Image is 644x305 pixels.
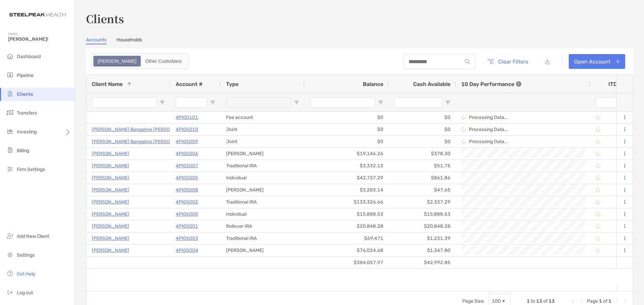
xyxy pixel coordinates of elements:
div: $1,347.80 [389,245,456,256]
a: 4PI05000 [176,210,198,218]
p: [PERSON_NAME] [92,222,129,230]
img: dashboard icon [6,52,14,60]
button: Open Filter Menu [294,100,299,105]
div: [PERSON_NAME] [221,184,305,196]
img: Zoe Logo [8,3,67,27]
a: [PERSON_NAME] [92,234,129,243]
div: $76,024.68 [305,245,389,256]
a: [PERSON_NAME] Bangalore [PERSON_NAME] [92,125,191,134]
img: get-help icon [6,269,14,277]
img: investing icon [6,127,14,135]
a: 4PI05008 [176,186,198,194]
p: 4PI05004 [176,246,198,255]
div: $42,992.85 [389,257,456,268]
img: Processing Data icon [596,200,600,205]
button: Open Filter Menu [445,100,450,105]
span: 1 [608,298,611,304]
button: Open Filter Menu [160,100,165,105]
img: input icon [465,59,470,64]
img: Processing Data icon [596,151,600,156]
div: $384,057.97 [305,257,389,268]
a: [PERSON_NAME] [92,210,129,218]
span: Investing [17,129,37,135]
div: Zoe [94,56,140,66]
div: $861.86 [389,172,456,184]
div: Individual [221,208,305,220]
a: [PERSON_NAME] [92,149,129,158]
div: Joint [221,136,305,147]
a: [PERSON_NAME] [92,174,129,182]
img: pipeline icon [6,71,14,79]
img: Processing Data icon [461,139,466,144]
span: Type [226,81,239,87]
div: $69,471 [305,232,389,244]
a: 4PI05010 [176,125,198,134]
div: $15,888.53 [305,208,389,220]
a: 4PI05001 [176,222,198,230]
span: Firm Settings [17,167,45,172]
img: Processing Data icon [596,188,600,192]
div: $42,737.29 [305,172,389,184]
div: $19,146.26 [305,148,389,160]
div: Individual [221,172,305,184]
img: logout icon [6,288,14,296]
div: $0 [305,112,389,123]
p: 4PI05005 [176,174,198,182]
div: Next Page [614,299,619,304]
span: to [531,298,535,304]
a: 4PI05009 [176,137,198,146]
div: $0 [305,124,389,135]
a: [PERSON_NAME] [92,162,129,170]
p: 4PI00101 [176,113,198,122]
span: Log out [17,290,33,296]
span: Client Name [92,81,123,87]
img: Processing Data icon [596,115,600,120]
img: Processing Data icon [596,127,600,132]
input: ITD Filter Input [596,97,617,108]
img: Processing Data icon [596,224,600,229]
a: 4PI05002 [176,198,198,206]
img: Processing Data icon [596,248,600,253]
p: [PERSON_NAME] Bangalore [PERSON_NAME] [92,137,191,146]
a: Open Account [569,54,625,69]
div: $2,337.29 [389,196,456,208]
button: Open Filter Menu [378,100,383,105]
a: 4PI05006 [176,149,198,158]
div: $0 [389,136,456,147]
p: [PERSON_NAME] [92,186,129,194]
span: of [603,298,607,304]
span: Account # [176,81,203,87]
a: [PERSON_NAME] [92,246,129,255]
div: [PERSON_NAME] [221,245,305,256]
a: 4PI05007 [176,162,198,170]
div: Page Size: [462,298,485,304]
img: Processing Data icon [596,164,600,168]
div: Traditional IRA [221,160,305,172]
div: Fee account [221,112,305,123]
p: 4PI05003 [176,234,198,243]
img: add_new_client icon [6,232,14,240]
p: Processing Data... [469,127,508,132]
div: $0 [305,136,389,147]
span: Balance [363,81,383,87]
div: $3,283.14 [305,184,389,196]
img: Processing Data icon [461,115,466,120]
a: Households [117,37,142,44]
img: Processing Data icon [596,212,600,217]
span: Billing [17,148,29,154]
span: Get Help [17,271,35,277]
div: $20,848.28 [305,220,389,232]
div: Other Custodians [141,56,185,66]
span: of [543,298,548,304]
input: Account # Filter Input [176,97,207,108]
span: Page [587,298,598,304]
